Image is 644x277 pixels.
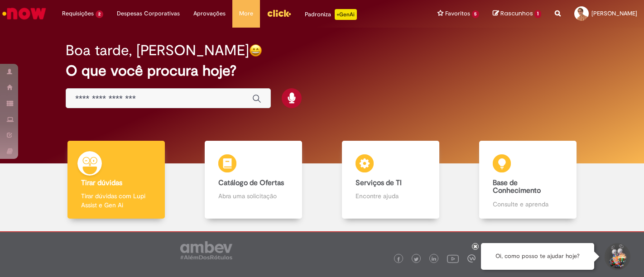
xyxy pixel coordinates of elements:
img: logo_footer_twitter.png [414,257,418,262]
img: logo_footer_linkedin.png [432,257,436,262]
p: Encontre ajuda [356,191,425,201]
p: Abra uma solicitação [218,191,288,201]
div: Padroniza [305,9,357,20]
span: Rascunhos [500,9,533,18]
a: Catálogo de Ofertas Abra uma solicitação [185,141,322,219]
p: Tirar dúvidas com Lupi Assist e Gen Ai [81,191,151,210]
img: logo_footer_facebook.png [396,257,401,262]
span: 2 [96,10,103,18]
img: logo_footer_youtube.png [447,253,459,264]
p: +GenAi [335,9,357,20]
img: logo_footer_workplace.png [467,254,476,263]
a: Tirar dúvidas Tirar dúvidas com Lupi Assist e Gen Ai [48,141,185,219]
span: Aprovações [193,9,226,18]
b: Serviços de TI [356,178,402,187]
img: ServiceNow [1,5,48,23]
p: Consulte e aprenda [493,200,562,209]
span: Favoritos [445,9,470,18]
h2: O que você procura hoje? [66,63,578,79]
span: 1 [534,10,541,18]
span: More [239,9,253,18]
a: Rascunhos [493,10,541,18]
a: Base de Conhecimento Consulte e aprenda [459,141,596,219]
span: 5 [472,10,480,18]
img: click_logo_yellow_360x200.png [267,6,291,20]
span: [PERSON_NAME] [591,10,637,17]
span: Requisições [62,9,94,18]
b: Catálogo de Ofertas [218,178,284,187]
img: happy-face.png [249,44,262,57]
span: Despesas Corporativas [117,9,180,18]
button: Iniciar Conversa de Suporte [603,243,630,270]
a: Serviços de TI Encontre ajuda [322,141,459,219]
h2: Boa tarde, [PERSON_NAME] [66,43,249,58]
b: Base de Conhecimento [493,178,541,196]
img: logo_footer_ambev_rotulo_gray.png [180,241,232,259]
b: Tirar dúvidas [81,178,122,187]
div: Oi, como posso te ajudar hoje? [481,243,594,270]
